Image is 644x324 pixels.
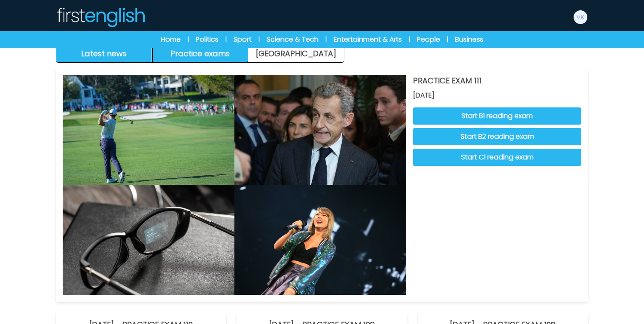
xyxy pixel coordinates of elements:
a: Politics [196,34,219,45]
span: | [325,35,327,44]
img: PRACTICE EXAM 111 [234,75,406,185]
span: | [225,35,227,44]
button: Start B1 reading exam [413,107,581,125]
button: Practice exams [152,45,249,62]
img: Logo [56,7,145,28]
a: Science & Tech [267,34,319,45]
a: Entertainment & Arts [334,34,402,45]
h3: PRACTICE EXAM 111 [413,75,581,87]
button: Start B2 reading exam [413,128,581,145]
span: [DATE] [413,90,581,101]
img: PRACTICE EXAM 111 [234,185,406,295]
button: Latest news [56,45,152,62]
span: | [447,35,448,44]
img: PRACTICE EXAM 111 [63,185,234,295]
span: | [409,35,410,44]
img: Vanessa Nicole Krol [574,10,587,24]
button: Start C1 reading exam [413,149,581,166]
img: PRACTICE EXAM 111 [63,75,234,185]
a: Sport [234,34,252,45]
a: [GEOGRAPHIC_DATA] [248,45,344,62]
a: People [417,34,440,45]
span: | [188,35,189,44]
a: Home [161,34,181,45]
span: | [258,35,260,44]
a: Business [455,34,483,45]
